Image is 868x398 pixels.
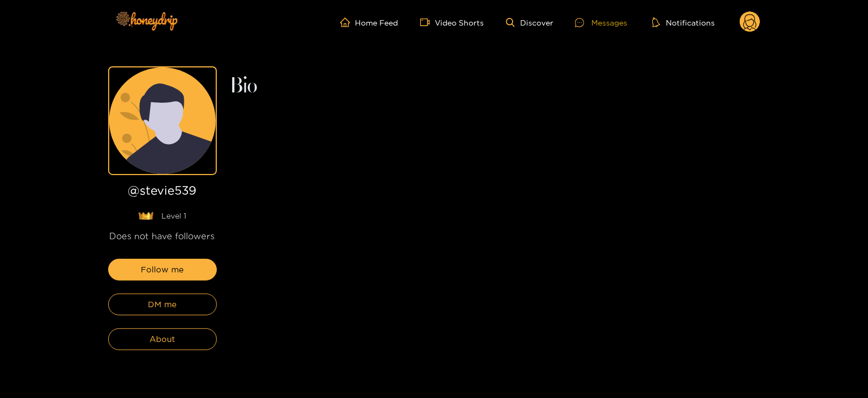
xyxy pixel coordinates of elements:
[108,328,217,350] button: About
[420,17,435,27] span: video-camera
[138,212,154,220] img: lavel grade
[149,333,175,346] span: About
[506,18,553,27] a: Discover
[162,210,187,221] span: Level 1
[108,184,217,202] h1: @ stevie539
[148,298,177,311] span: DM me
[575,16,627,29] div: Messages
[340,17,355,27] span: home
[108,230,217,242] div: Does not have followers
[340,17,398,27] a: Home Feed
[108,259,217,281] button: Follow me
[108,294,217,315] button: DM me
[649,17,718,28] button: Notifications
[230,77,760,96] h2: Bio
[420,17,484,27] a: Video Shorts
[141,263,184,276] span: Follow me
